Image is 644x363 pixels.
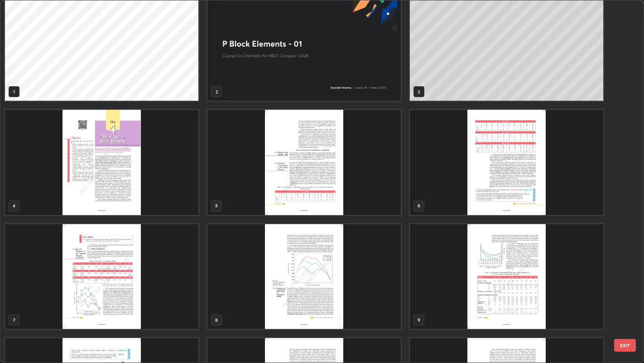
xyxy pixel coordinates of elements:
[614,339,636,352] button: EXIT
[410,110,603,215] img: 17569587201DWQU3.pdf
[0,0,628,363] div: grid
[5,224,198,329] img: 17569587201DWQU3.pdf
[207,110,401,215] img: 17569587201DWQU3.pdf
[5,110,198,215] img: 17569587201DWQU3.pdf
[207,224,401,329] img: 17569587201DWQU3.pdf
[410,224,603,329] img: 17569587201DWQU3.pdf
